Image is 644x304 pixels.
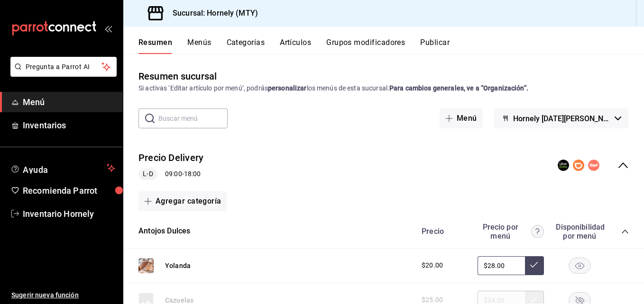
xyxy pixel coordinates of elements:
input: Sin ajuste [478,256,525,275]
strong: personalizar [268,84,307,92]
div: Resumen sucursal [138,69,217,83]
button: Artículos [280,38,311,54]
img: Preview [138,258,154,273]
button: Hornely [DATE][PERSON_NAME] [494,108,629,128]
button: Grupos modificadores [326,38,405,54]
button: Agregar categoría [138,191,227,211]
div: 09:00 - 18:00 [138,169,203,180]
span: Pregunta a Parrot AI [26,62,102,72]
div: navigation tabs [138,38,644,54]
button: Menús [187,38,211,54]
button: Pregunta a Parrot AI [10,57,117,77]
span: Sugerir nueva función [11,290,115,300]
span: Recomienda Parrot [23,184,115,197]
button: Categorías [227,38,265,54]
button: Resumen [138,38,172,54]
strong: Para cambios generales, ve a “Organización”. [389,84,528,92]
h3: Sucursal: Hornely (MTY) [165,8,258,19]
span: Ayuda [23,162,103,174]
div: Precio por menú [478,223,544,241]
button: collapse-category-row [621,228,629,235]
div: Disponibilidad por menú [556,223,603,241]
button: Menú [440,108,483,128]
button: Yolanda [165,261,191,270]
span: Hornely [DATE][PERSON_NAME] [513,114,611,123]
div: collapse-menu-row [123,143,644,188]
input: Buscar menú [158,109,228,128]
button: Antojos Dulces [138,226,190,237]
div: Si activas ‘Editar artículo por menú’, podrás los menús de esta sucursal. [138,83,629,93]
span: Inventarios [23,119,115,132]
a: Pregunta a Parrot AI [7,69,117,79]
button: open_drawer_menu [104,25,112,32]
div: Precio [412,227,473,236]
span: L-D [139,169,156,179]
button: Precio Delivery [138,151,203,165]
span: Inventario Hornely [23,207,115,220]
span: Menú [23,96,115,108]
button: Publicar [420,38,450,54]
span: $20.00 [422,260,443,270]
